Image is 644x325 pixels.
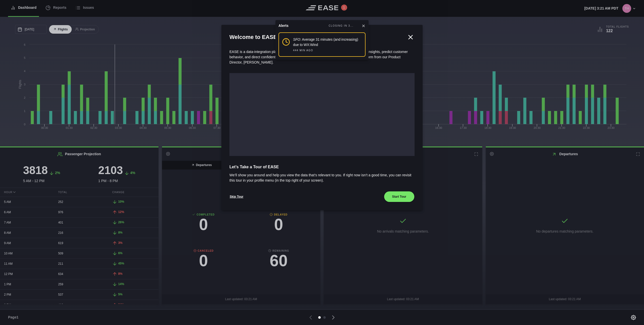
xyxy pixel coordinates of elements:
[229,73,415,156] iframe: onboarding
[8,315,21,320] span: Page 1
[293,37,300,41] em: SFO
[229,191,244,202] button: Skip Tour
[329,24,353,28] div: CLOSING IN 3...
[293,37,362,47] div: : Average 31 minutes (and increasing) due to WX:Wind
[229,164,415,170] span: Let’s Take a Tour of EASE
[278,23,289,28] div: Alerts
[229,50,408,64] span: EASE is a data-integration platform for real-time operational responses. Collect key data insight...
[384,191,415,202] button: Start Tour
[293,48,313,52] div: 444 MIN AGO
[229,33,407,41] h2: Welcome to EASE!
[229,173,415,183] span: We’ll show you around and help you view the data that’s relevant to you. If right now isn’t a goo...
